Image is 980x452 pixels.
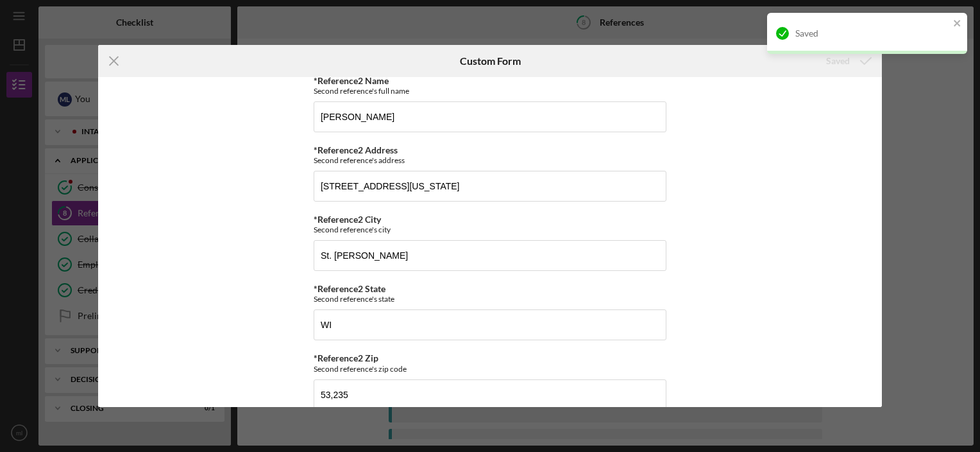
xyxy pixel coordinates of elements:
label: *Reference2 City [314,214,381,225]
h6: Custom Form [460,55,521,67]
div: Saved [795,28,949,39]
div: Second reference's full name [314,86,666,96]
button: close [953,18,962,30]
label: *Reference2 Address [314,144,398,155]
div: Second reference's city [314,225,666,234]
label: *Reference2 Zip [314,352,378,363]
label: *Reference2 Name [314,75,389,86]
div: Second reference's state [314,294,666,304]
div: Second reference's zip code [314,364,666,374]
label: *Reference2 State [314,283,385,294]
div: Second reference's address [314,155,666,165]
